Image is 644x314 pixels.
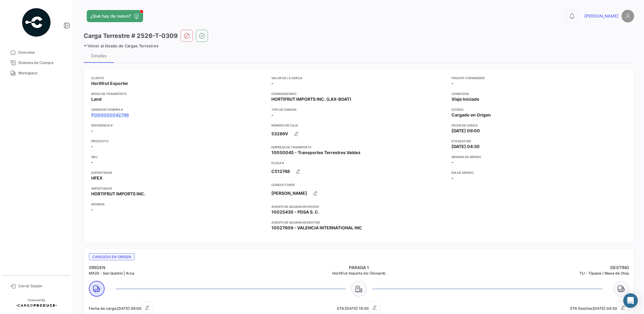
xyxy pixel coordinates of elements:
app-card-info-title: Semana de Arribo [451,154,627,159]
app-card-info-title: Freight Forwarder [451,76,627,80]
app-card-info-title: Agente de Aduana en Destino [271,220,447,225]
span: 10025430 - PDSA S. C. [271,209,319,215]
app-card-info-title: Condición [451,91,627,96]
a: Órdenes de Compra [5,58,68,68]
span: - [271,112,273,118]
h5: MX20 - San Quintín | Arca [89,271,269,276]
app-card-info-title: Fecha de carga [451,123,627,128]
h3: Carga Terrestre # 2526-T-0309 [84,32,178,40]
app-card-info-title: Importador [91,186,267,191]
span: - [91,143,93,150]
app-card-info-title: Número de Caja [271,123,447,128]
app-card-info-title: Orden de Compra # [91,107,267,112]
span: Cerrar Sesión [18,283,65,289]
app-card-info-title: Tipo de Camión [271,107,447,112]
app-card-info-title: ETA Destino [451,139,627,143]
h5: Hortifrut Imports Inc (Oxnard) [269,271,449,276]
span: C512748 [271,168,290,174]
span: - [91,128,93,134]
a: Overview [5,47,68,58]
span: Cargado en Origen [451,112,491,118]
h5: ETA Destino: [449,302,629,314]
app-card-info-title: SKU [91,154,267,159]
app-card-info-title: Agente de Aduana en Origen [271,204,447,209]
span: HFEX [91,175,102,181]
span: Órdenes de Compra [18,60,65,66]
span: [DATE] 19:30 [345,306,369,311]
span: [PERSON_NAME] [271,190,307,196]
app-card-info-title: Estado [451,107,627,112]
h5: TIJ - Tijuana / Mesa de Otay [449,271,629,276]
a: Workspace [5,68,68,78]
span: [DATE] 04:30 [593,306,617,311]
span: HORTIFRUT IMPORTS INC. [91,191,145,197]
app-card-info-title: Producto [91,139,267,143]
span: Overview [18,50,65,55]
app-card-info-title: Conductores [271,182,447,187]
app-card-info-title: Consignatario [271,91,447,96]
span: - [451,175,454,181]
span: [DATE] 09:00 [117,306,141,311]
span: [PERSON_NAME] [584,13,619,19]
h5: ETA: [269,302,449,314]
span: [DATE] 09:00 [451,128,480,134]
span: Viaje Iniciado [451,96,479,102]
app-card-info-title: Empresa de Transporte [271,145,447,150]
span: Workspace [18,70,65,76]
span: - [91,207,93,213]
h4: PARADA 1 [269,265,449,271]
app-card-info-title: Referencia # [91,123,267,128]
span: Hortifrut Exporter [91,80,128,86]
app-card-info-title: Moneda [91,202,267,207]
app-card-info-title: Día de Arribo [451,170,627,175]
h4: ORIGEN [89,265,269,271]
div: Abrir Intercom Messenger [623,293,638,308]
div: Detalles [91,53,107,58]
app-card-info-title: Placa # [271,160,447,165]
span: 53289V [271,131,288,137]
span: ¿Qué hay de nuevo? [90,13,131,19]
app-card-info-title: Cliente [91,76,267,80]
app-card-info-title: Exportador [91,170,267,175]
app-card-info-title: Modo de Transporte [91,91,267,96]
a: Volver al listado de Cargas Terrestres [84,43,159,48]
span: 10027609 - VALENCIA INTERNATIONAL INC [271,225,362,231]
h4: DESTINO [449,265,629,271]
span: HORTIFRUT IMPORTS INC. (LAX-BOAT) [271,96,351,102]
span: - [451,80,454,86]
h5: Fecha de carga: [89,302,269,314]
span: - [271,80,273,86]
a: PO00000042796 [91,112,129,118]
span: Land [91,96,102,102]
img: powered-by.png [21,7,52,38]
span: - [91,159,93,165]
span: 10050045 - Transportes Terrestres Valdez [271,150,361,156]
app-card-info-title: Valor de la Carga [271,76,447,80]
button: ¿Qué hay de nuevo? [87,10,143,22]
span: Cargado en Origen [89,253,135,260]
span: [DATE] 04:30 [451,143,480,150]
span: - [451,159,454,165]
img: placeholder-user.png [622,10,634,22]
